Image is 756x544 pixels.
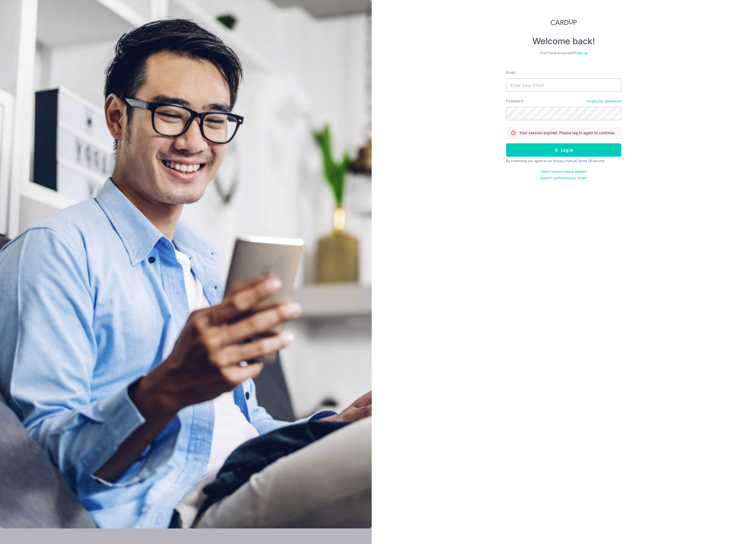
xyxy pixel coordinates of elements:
a: Forgot your password? [586,99,621,103]
a: Privacy Policy [553,159,575,163]
p: Your session expired. Please log in again to continue. [519,130,615,136]
a: Haven't confirmed your email? [540,176,587,180]
div: By continuing you agree to our & [506,159,621,163]
button: Log in [506,143,621,157]
a: Sign up [576,51,588,55]
a: Terms Of Service [578,159,604,163]
label: Password [506,98,523,104]
input: Enter your Email [506,78,621,92]
img: CardUp Logo [551,19,577,25]
label: Email [506,70,515,75]
div: Don’t have an account? [506,51,621,55]
a: Didn't receive unlock details? [541,170,586,174]
h4: Welcome back! [506,36,621,47]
